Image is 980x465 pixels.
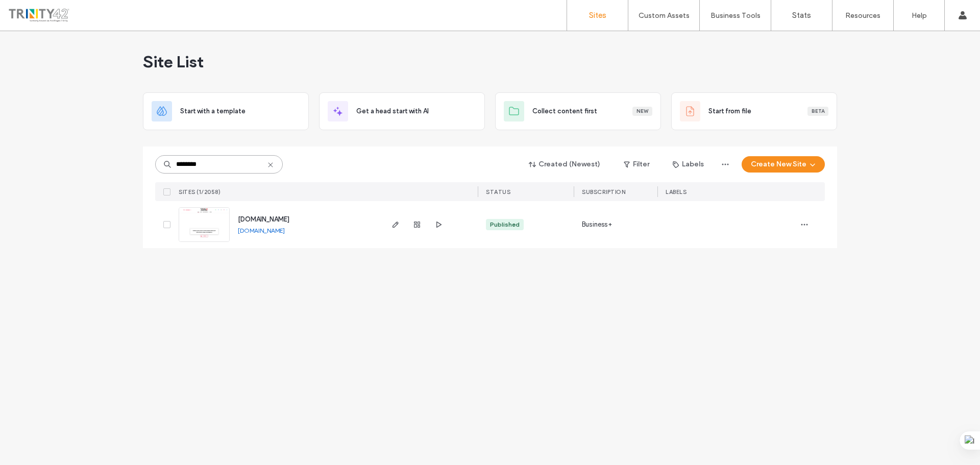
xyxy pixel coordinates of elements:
button: Filter [614,156,659,173]
span: Collect content first [532,106,597,116]
label: Custom Assets [639,11,690,20]
div: Start with a template [143,92,309,130]
div: Collect content firstNew [495,92,661,130]
span: Get a head start with AI [356,106,429,116]
div: Get a head start with AI [319,92,485,130]
span: Business+ [582,219,612,230]
button: Labels [664,156,713,173]
div: New [632,107,652,116]
span: Subscription [582,188,625,195]
label: Business Tools [710,11,761,20]
button: Created (Newest) [520,156,609,173]
label: Sites [589,11,606,20]
a: [DOMAIN_NAME] [238,227,285,234]
label: Help [912,11,927,20]
span: Site List [143,52,204,72]
span: STATUS [486,188,510,195]
label: Stats [792,11,811,20]
span: SITES (1/2058) [179,188,220,195]
div: Beta [807,107,828,116]
div: Published [490,220,520,229]
label: Resources [845,11,880,20]
span: Start with a template [180,106,246,116]
span: Start from file [708,106,751,116]
a: [DOMAIN_NAME] [238,215,289,223]
span: LABELS [666,188,687,195]
div: Start from fileBeta [671,92,837,130]
span: Help [23,7,44,16]
button: Create New Site [742,156,825,173]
